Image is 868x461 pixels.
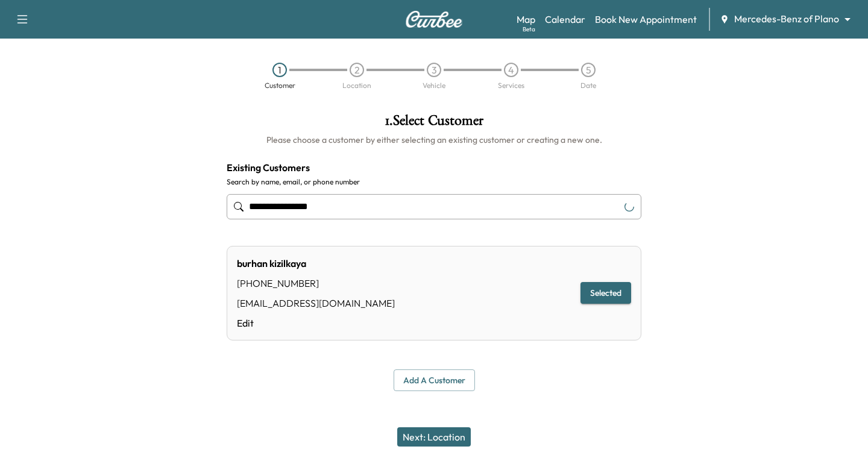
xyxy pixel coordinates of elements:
[734,12,839,26] span: Mercedes-Benz of Plano
[423,82,445,89] div: Vehicle
[237,276,395,290] div: [PHONE_NUMBER]
[581,63,596,77] div: 5
[580,282,631,304] button: Selected
[397,427,471,447] button: Next: Location
[350,63,364,77] div: 2
[545,12,585,27] a: Calendar
[580,82,596,89] div: Date
[227,113,641,134] h1: 1 . Select Customer
[394,369,475,392] button: Add a customer
[405,11,463,28] img: Curbee Logo
[498,82,524,89] div: Services
[227,134,641,146] h6: Please choose a customer by either selecting an existing customer or creating a new one.
[227,177,641,187] label: Search by name, email, or phone number
[237,296,395,310] div: [EMAIL_ADDRESS][DOMAIN_NAME]
[517,12,535,27] a: MapBeta
[272,63,287,77] div: 1
[523,25,535,34] div: Beta
[595,12,697,27] a: Book New Appointment
[504,63,518,77] div: 4
[237,316,395,330] a: Edit
[342,82,371,89] div: Location
[265,82,295,89] div: Customer
[237,256,395,271] div: burhan kizilkaya
[227,160,641,175] h4: Existing Customers
[427,63,441,77] div: 3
